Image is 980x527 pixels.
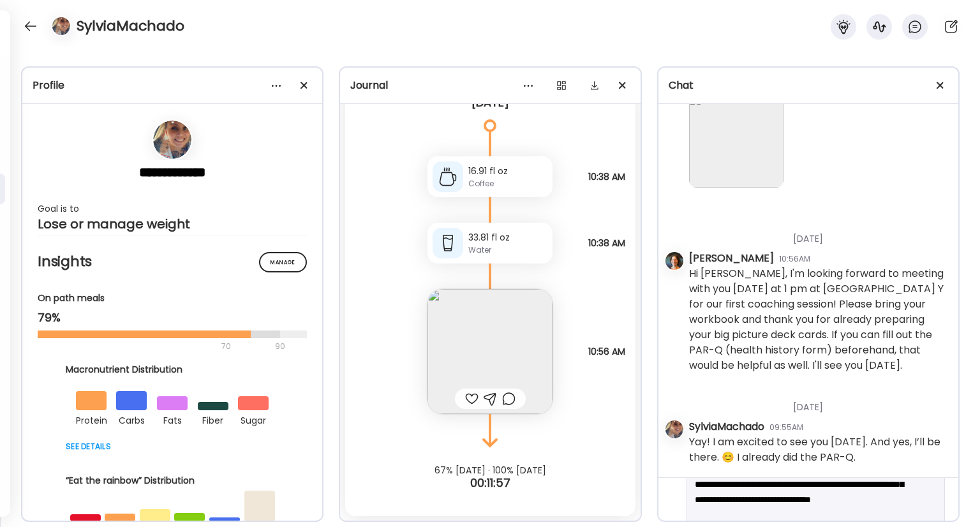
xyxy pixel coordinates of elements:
img: avatars%2FVBwEX9hVEbPuxMVYfgq7x3k1PRC3 [52,17,70,35]
div: 00:11:57 [340,475,640,491]
div: sugar [238,410,269,428]
div: Chat [669,78,948,93]
img: avatars%2FVBwEX9hVEbPuxMVYfgq7x3k1PRC3 [665,420,683,438]
div: protein [76,410,107,428]
img: images%2FVBwEX9hVEbPuxMVYfgq7x3k1PRC3%2Fl9yri49eKhHwECTZd0rk%2FFfp6MNdWtyChYhoK685J_240 [427,289,553,414]
img: avatars%2FJ3GRwH8ktnRjWK9hkZEoQc3uDqP2 [665,252,683,270]
div: fiber [198,410,228,428]
div: carbs [116,410,147,428]
div: 16.91 fl oz [468,165,547,178]
span: 10:56 AM [588,346,625,357]
div: fats [157,410,188,428]
div: Manage [259,252,307,272]
div: Yay! I am excited to see you [DATE]. And yes, I’ll be there. 😊 I already did the PAR-Q. [689,434,948,465]
span: 10:38 AM [588,171,625,182]
div: Water [468,244,547,256]
div: On path meals [38,292,307,305]
div: Hi [PERSON_NAME], I'm looking forward to meeting with you [DATE] at 1 pm at [GEOGRAPHIC_DATA] Y f... [689,266,948,373]
div: Goal is to [38,201,307,216]
div: 70 [38,339,271,354]
div: 90 [274,339,286,354]
div: 79% [38,310,307,325]
div: [DATE] [689,217,948,251]
div: “Eat the rainbow” Distribution [66,474,279,487]
div: Profile [33,78,312,93]
div: SylviaMachado [689,419,764,434]
div: [PERSON_NAME] [689,251,774,266]
div: 67% [DATE] · 100% [DATE] [340,465,640,475]
div: 10:56AM [779,253,810,265]
span: 10:38 AM [588,237,625,249]
div: 09:55AM [769,422,803,433]
img: attachments%2Fconverations%2FOizrY9tUOQ6OyRj3BBcc%2FP7AN4UbbYkWxfQnrsETC [689,93,783,188]
h2: Insights [38,252,307,271]
h4: SylviaMachado [77,16,184,36]
div: Journal [350,78,630,93]
div: Lose or manage weight [38,216,307,232]
div: Coffee [468,178,547,189]
div: [DATE] [689,385,948,419]
div: Macronutrient Distribution [66,363,279,376]
div: 33.81 fl oz [468,231,547,244]
img: avatars%2FVBwEX9hVEbPuxMVYfgq7x3k1PRC3 [153,121,191,159]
